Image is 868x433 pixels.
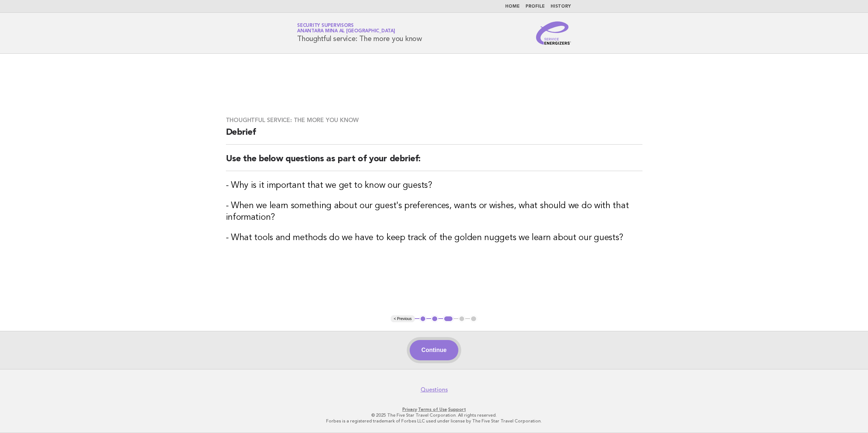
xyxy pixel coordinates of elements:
h3: - Why is it important that we get to know our guests? [226,180,642,191]
a: Profile [526,4,545,9]
p: Forbes is a registered trademark of Forbes LLC used under license by The Five Star Travel Corpora... [212,418,656,424]
h3: - When we learn something about our guest's preferences, wants or wishes, what should we do with ... [226,200,642,223]
button: 3 [443,315,454,323]
button: < Previous [391,315,414,323]
a: Security SupervisorsAnantara Mina al [GEOGRAPHIC_DATA] [297,23,395,33]
a: Home [505,4,520,9]
p: · · [212,406,656,412]
span: Anantara Mina al [GEOGRAPHIC_DATA] [297,29,395,34]
a: Support [448,407,466,412]
a: Privacy [402,407,417,412]
button: 2 [431,315,438,323]
a: Terms of Use [418,407,447,412]
h3: - What tools and methods do we have to keep track of the golden nuggets we learn about our guests? [226,232,642,244]
h1: Thoughtful service: The more you know [297,24,422,43]
a: Questions [421,386,448,393]
a: History [551,4,571,9]
h2: Debrief [226,127,642,145]
button: Continue [410,340,458,360]
p: © 2025 The Five Star Travel Corporation. All rights reserved. [212,412,656,418]
h3: Thoughtful service: The more you know [226,117,642,124]
img: Service Energizers [536,21,571,45]
button: 1 [419,315,427,323]
h2: Use the below questions as part of your debrief: [226,153,642,171]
